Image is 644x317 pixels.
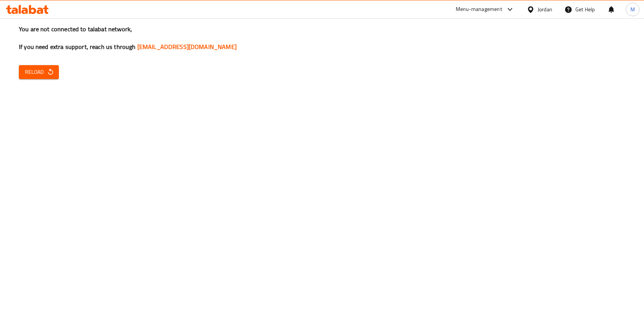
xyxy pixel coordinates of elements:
div: Jordan [538,5,552,14]
button: Reload [19,65,59,79]
span: M [630,5,635,14]
span: Reload [25,67,53,77]
a: [EMAIL_ADDRESS][DOMAIN_NAME] [137,41,237,52]
div: Menu-management [456,5,502,14]
h3: You are not connected to talabat network, If you need extra support, reach us through [19,25,625,51]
